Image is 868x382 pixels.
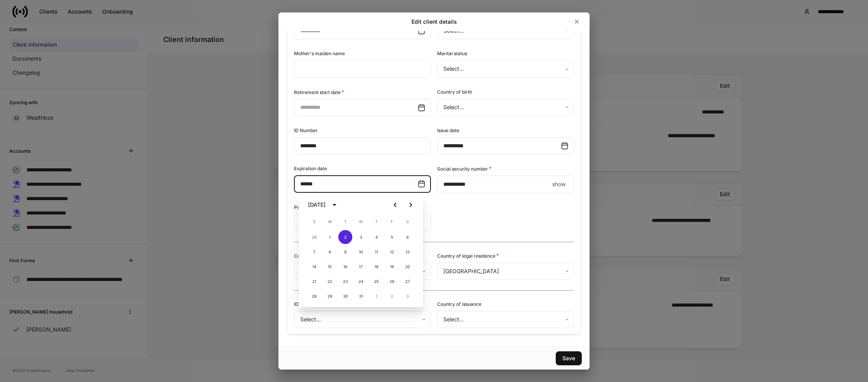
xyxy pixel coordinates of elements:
[411,18,457,26] h2: Edit client details
[354,260,368,274] button: 17
[294,204,346,211] h6: Preferred name or alias
[354,289,368,303] button: 31
[437,127,459,134] h6: Issue date
[385,289,399,303] button: 2
[385,214,399,229] span: Friday
[385,260,399,274] button: 19
[354,274,368,288] button: 24
[294,263,430,280] div: [GEOGRAPHIC_DATA]
[307,274,321,288] button: 21
[308,201,325,209] div: [DATE]
[323,230,337,244] button: 1
[552,180,565,188] p: show
[294,127,318,134] h6: ID Number
[294,300,311,308] h6: ID Type
[401,245,415,259] button: 13
[323,260,337,274] button: 15
[354,245,368,259] button: 10
[369,260,383,274] button: 18
[307,245,321,259] button: 7
[556,351,582,365] button: Save
[307,214,321,229] span: Sunday
[294,50,345,57] h6: Mother's maiden name
[338,289,352,303] button: 30
[369,274,383,288] button: 25
[338,214,352,229] span: Tuesday
[307,289,321,303] button: 28
[437,60,574,77] div: Select...
[294,165,327,172] h6: Expiration date
[323,214,337,229] span: Monday
[328,198,341,211] button: calendar view is open, switch to year view
[338,245,352,259] button: 9
[401,274,415,288] button: 27
[369,245,383,259] button: 11
[338,274,352,288] button: 23
[401,214,415,229] span: Saturday
[369,230,383,244] button: 4
[294,88,344,96] h6: Retirement start date
[307,230,321,244] button: 28
[385,230,399,244] button: 5
[354,230,368,244] button: 3
[369,289,383,303] button: 1
[369,214,383,229] span: Thursday
[294,252,346,260] h6: Country of citizenship
[437,165,492,173] h6: Social security number
[354,214,368,229] span: Wednesday
[437,252,499,260] h6: Country of legal residence
[323,274,337,288] button: 22
[437,263,574,280] div: [GEOGRAPHIC_DATA]
[307,260,321,274] button: 14
[437,50,467,57] h6: Marital status
[401,289,415,303] button: 3
[338,260,352,274] button: 16
[437,311,574,328] div: Select...
[437,99,574,116] div: Select...
[385,245,399,259] button: 12
[294,311,430,328] div: Select...
[437,300,481,308] h6: Country of issuance
[323,245,337,259] button: 8
[401,230,415,244] button: 6
[401,260,415,274] button: 20
[338,230,352,244] button: 2
[385,274,399,288] button: 26
[437,22,574,39] div: Select...
[437,88,472,96] h6: Country of birth
[323,289,337,303] button: 29
[562,356,575,361] div: Save
[403,197,418,213] button: Next month
[387,197,403,213] button: Previous month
